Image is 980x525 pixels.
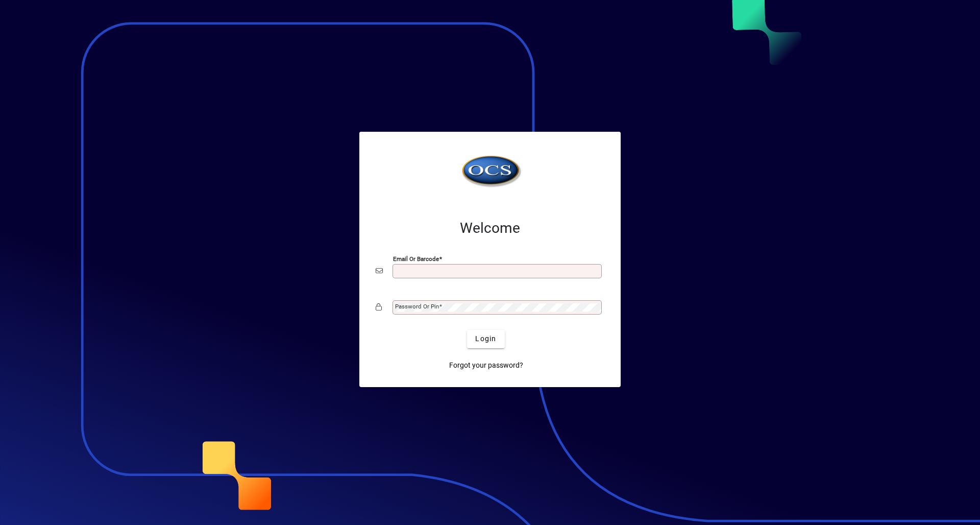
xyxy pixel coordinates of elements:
[376,220,604,237] h2: Welcome
[395,303,439,310] mat-label: Password or Pin
[445,356,527,375] a: Forgot your password?
[467,330,504,348] button: Login
[449,360,523,371] span: Forgot your password?
[393,255,439,262] mat-label: Email or Barcode
[475,333,496,344] span: Login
